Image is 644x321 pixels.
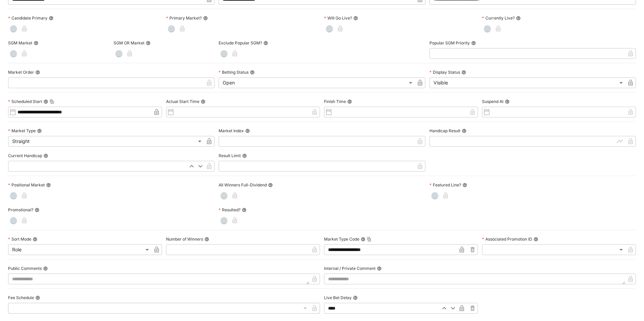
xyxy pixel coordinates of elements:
p: Primary Market? [166,15,202,21]
p: Promotional? [8,207,33,213]
p: Live Bet Delay [324,295,352,300]
p: Resulted? [219,207,240,213]
div: Straight [8,136,204,147]
p: Display Status [429,69,460,75]
button: Candidate Primary [49,16,54,21]
button: Scheduled StartCopy To Clipboard [43,99,48,104]
p: Result Limit [219,153,241,158]
button: Suspend At [505,99,510,104]
button: Result Limit [242,153,247,158]
button: Primary Market? [203,16,208,21]
p: Market Type [8,128,36,134]
button: Copy To Clipboard [367,237,372,242]
button: Associated Promotion ID [534,237,538,242]
p: Betting Status [219,69,249,75]
button: Market Type CodeCopy To Clipboard [361,237,365,242]
button: Current Handicap [43,153,48,158]
button: Exclude Popular SGM? [263,41,268,45]
button: Positional Market [46,183,51,187]
p: Market Type Code [324,236,359,242]
button: Market Order [35,70,40,75]
button: Popular SGM Priority [471,41,476,45]
p: Current Handicap [8,153,42,158]
p: SGM OR Market [114,40,144,46]
p: Candidate Primary [8,15,47,21]
p: Featured Line? [429,182,461,188]
p: Exclude Popular SGM? [219,40,262,46]
p: SGM Market [8,40,32,46]
button: Currently Live? [516,16,521,21]
div: Visible [429,77,625,88]
p: Actual Start Time [166,99,199,104]
button: Public Comments [43,266,48,271]
p: Finish Time [324,99,346,104]
p: Popular SGM Priority [429,40,470,46]
p: Associated Promotion ID [482,236,532,242]
button: Market Type [37,129,42,133]
button: SGM Market [34,41,38,45]
button: Handicap Result [462,129,466,133]
button: Live Bet Delay [353,295,358,300]
button: Number of Winners [204,237,209,242]
button: Sort Mode [33,237,37,242]
button: Featured Line? [462,183,467,187]
p: Suspend At [482,99,504,104]
p: Internal / Private Comment [324,265,376,271]
p: Will Go Live? [324,15,352,21]
p: Market Order [8,69,34,75]
div: Role [8,244,151,255]
p: Number of Winners [166,236,203,242]
p: Public Comments [8,265,42,271]
p: Scheduled Start [8,99,42,104]
button: Copy To Clipboard [50,99,54,104]
button: All Winners Full-Dividend [268,183,273,187]
button: Will Go Live? [353,16,358,21]
button: Display Status [461,70,466,75]
button: Resulted? [242,208,247,212]
button: Internal / Private Comment [377,266,382,271]
p: Handicap Result [429,128,460,134]
button: Promotional? [35,208,39,212]
button: Fee Schedule [35,295,40,300]
button: SGM OR Market [146,41,151,45]
p: Fee Schedule [8,295,34,300]
p: Currently Live? [482,15,515,21]
button: Finish Time [347,99,352,104]
button: Market Index [245,129,250,133]
div: Open [219,77,414,88]
p: All Winners Full-Dividend [219,182,267,188]
p: Market Index [219,128,244,134]
button: Actual Start Time [201,99,205,104]
p: Positional Market [8,182,45,188]
button: Betting Status [250,70,255,75]
p: Sort Mode [8,236,31,242]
